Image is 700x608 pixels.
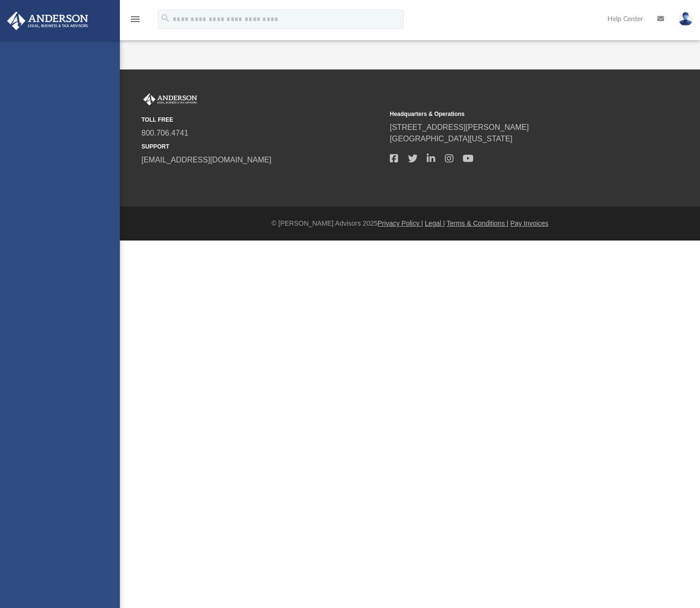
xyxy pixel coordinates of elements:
small: Headquarters & Operations [390,110,631,118]
a: Terms & Conditions | [447,219,509,227]
a: [EMAIL_ADDRESS][DOMAIN_NAME] [141,156,271,164]
img: User Pic [678,12,693,26]
img: Anderson Advisors Platinum Portal [141,93,199,106]
a: Pay Invoices [510,219,548,227]
a: [GEOGRAPHIC_DATA][US_STATE] [390,135,513,143]
i: menu [129,13,141,25]
small: SUPPORT [141,142,383,151]
div: © [PERSON_NAME] Advisors 2025 [120,218,700,229]
a: Legal | [425,219,445,227]
a: 800.706.4741 [141,129,188,137]
img: Anderson Advisors Platinum Portal [4,11,91,30]
small: TOLL FREE [141,115,383,124]
a: menu [129,18,141,25]
i: search [160,13,171,23]
a: Privacy Policy | [378,219,423,227]
a: [STREET_ADDRESS][PERSON_NAME] [390,123,529,131]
